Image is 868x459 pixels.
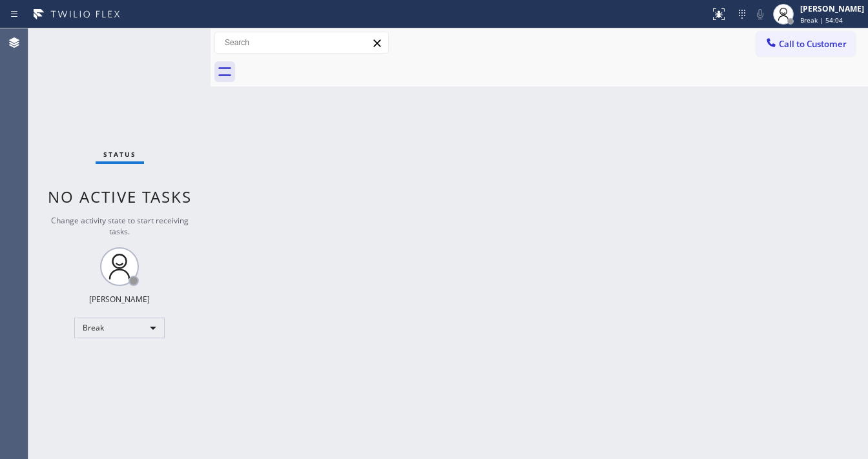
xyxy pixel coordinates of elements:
span: Break | 54:04 [800,15,843,25]
input: Search [215,32,388,53]
span: Call to Customer [779,38,847,50]
span: Change activity state to start receiving tasks. [51,215,189,237]
div: [PERSON_NAME] [89,294,150,305]
div: [PERSON_NAME] [800,3,864,14]
div: Break [74,318,165,338]
span: Status [103,150,136,159]
button: Mute [751,5,769,23]
span: No active tasks [48,186,192,207]
button: Call to Customer [756,32,855,56]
